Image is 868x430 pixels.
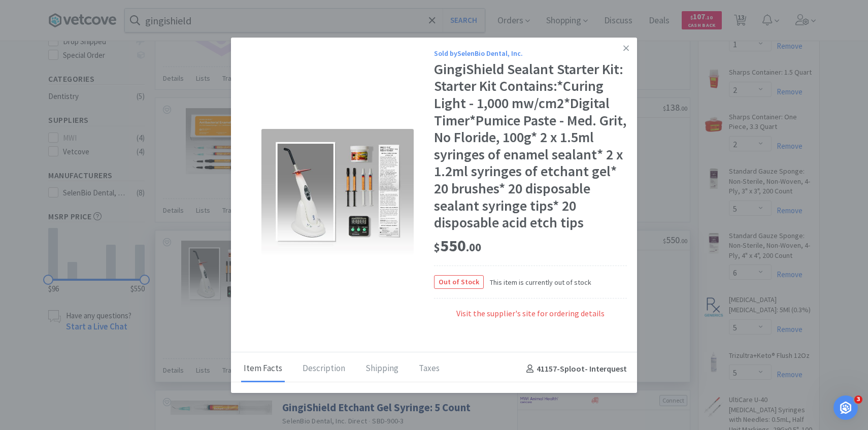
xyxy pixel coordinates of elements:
div: Vetcove Item ID [241,392,295,403]
h4: 41157 - Sploot- Interquest [522,362,627,376]
span: $ [434,240,440,254]
iframe: Intercom live chat [833,395,858,420]
div: Visit the supplier's site for ordering details [434,308,627,330]
span: This item is currently out of stock [484,277,591,288]
div: 511503 [606,392,627,404]
div: Vetcove Supply ID [450,392,513,403]
div: Description [300,356,348,382]
span: 550 [434,236,481,256]
div: Sold by SelenBio Dental, Inc. [434,48,627,59]
span: . 00 [466,240,481,254]
div: GingiShield Sealant Starter Kit: Starter Kit Contains:*Curing Light - 1,000 mw/cm2*Digital Timer*... [434,61,627,231]
div: Item Facts [241,356,285,382]
span: Out of Stock [435,276,483,288]
span: 3 [854,395,862,404]
div: 532201 [396,392,418,404]
div: Shipping [363,356,401,382]
img: c41374e62ad0495ebd5feccff912474d.jpg [261,129,414,254]
div: Taxes [416,356,442,382]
